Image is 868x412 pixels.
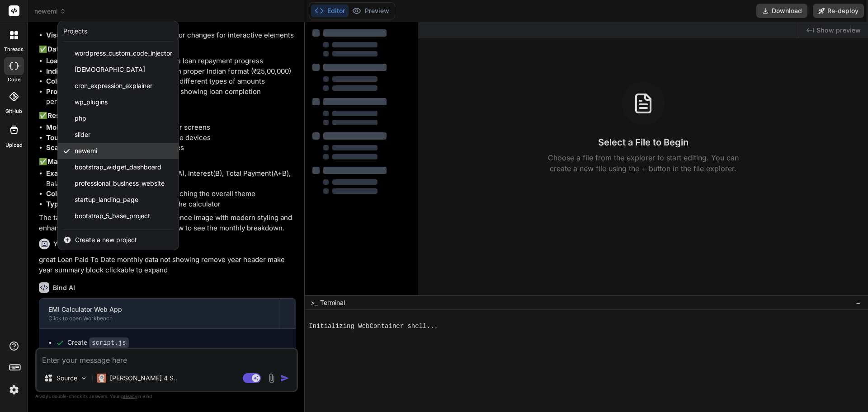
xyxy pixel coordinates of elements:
span: php [75,114,86,123]
span: startup_landing_page [75,195,138,204]
span: professional_business_website [75,179,165,188]
label: GitHub [5,108,22,115]
span: slider [75,130,90,139]
label: code [8,76,20,84]
div: Projects [63,27,87,36]
span: Create a new project [75,235,137,244]
span: wp_plugins [75,98,108,107]
span: newemi [75,146,97,155]
img: settings [6,382,22,398]
span: [DEMOGRAPHIC_DATA] [75,65,145,74]
span: bootstrap_widget_dashboard [75,163,161,172]
span: cron_expression_explainer [75,81,152,90]
label: Upload [5,141,23,149]
span: wordpress_custom_code_injector [75,49,172,58]
label: threads [4,46,24,53]
span: bootstrap_5_base_project [75,211,150,220]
